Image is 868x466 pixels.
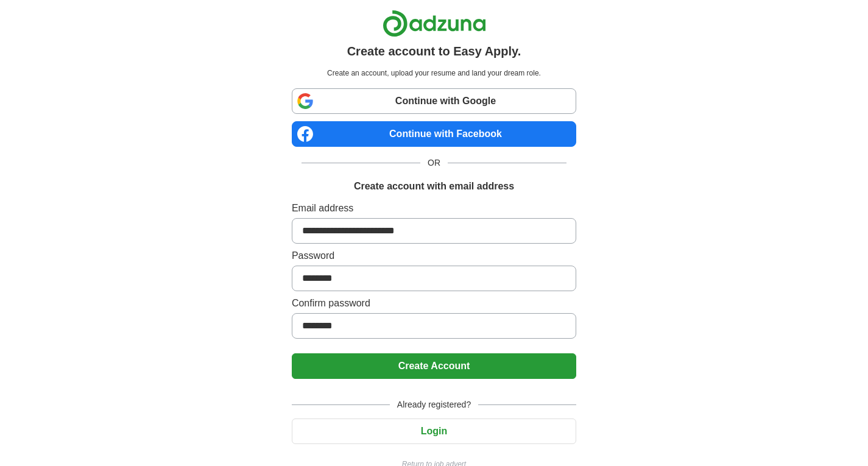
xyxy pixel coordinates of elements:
label: Confirm password [292,296,576,311]
a: Login [292,426,576,436]
span: OR [420,157,448,169]
img: Adzuna logo [383,10,486,37]
h1: Create account to Easy Apply. [347,42,521,60]
a: Continue with Google [292,88,576,114]
button: Login [292,418,576,444]
p: Create an account, upload your resume and land your dream role. [294,68,574,79]
h1: Create account with email address [354,179,514,194]
label: Email address [292,201,576,216]
label: Password [292,249,576,263]
a: Continue with Facebook [292,121,576,147]
span: Already registered? [390,398,478,411]
button: Create Account [292,353,576,379]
